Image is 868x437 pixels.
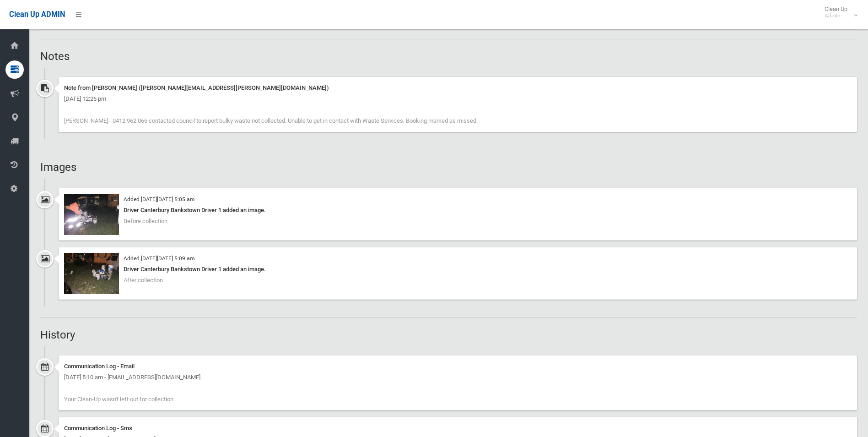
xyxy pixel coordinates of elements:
[40,161,857,173] h2: Images
[124,196,194,202] small: Added [DATE][DATE] 5:05 am
[64,264,852,275] div: Driver Canterbury Bankstown Driver 1 added an image.
[64,361,852,372] div: Communication Log - Email
[64,205,852,216] div: Driver Canterbury Bankstown Driver 1 added an image.
[64,372,852,383] div: [DATE] 5:10 am - [EMAIL_ADDRESS][DOMAIN_NAME]
[64,194,119,235] img: 2025-10-1505.05.235121508114798969864.jpg
[40,329,857,341] h2: History
[124,277,163,284] span: After collection
[64,396,175,403] span: Your Clean-Up wasn't left out for collection.
[64,253,119,294] img: 2025-10-1505.09.222494280596664065074.jpg
[9,10,65,19] span: Clean Up ADMIN
[40,50,857,62] h2: Notes
[64,423,852,434] div: Communication Log - Sms
[124,218,167,224] span: Before collection
[64,117,478,124] span: [PERSON_NAME] - 0412 962 066 contacted council to report bulky waste not collected. Unable to get...
[825,12,847,19] small: Admin
[820,5,857,19] span: Clean Up
[124,255,194,262] small: Added [DATE][DATE] 5:09 am
[64,93,852,104] div: [DATE] 12:26 pm
[64,82,852,93] div: Note from [PERSON_NAME] ([PERSON_NAME][EMAIL_ADDRESS][PERSON_NAME][DOMAIN_NAME])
